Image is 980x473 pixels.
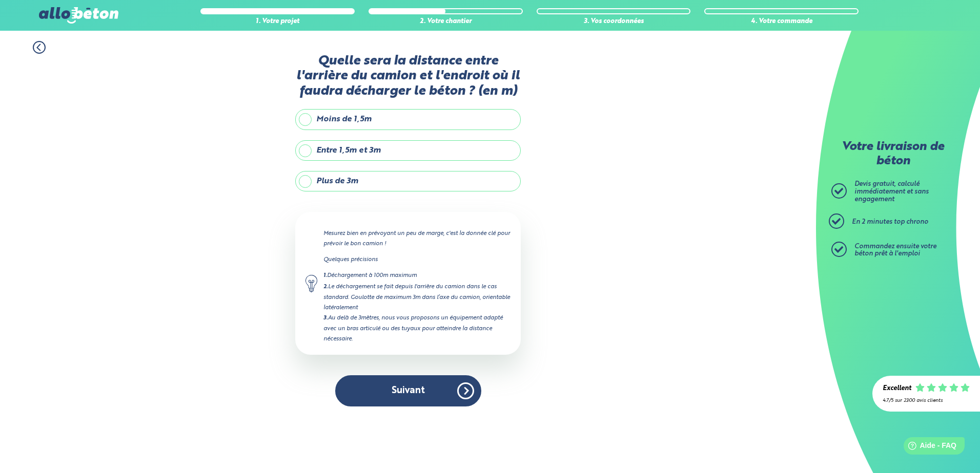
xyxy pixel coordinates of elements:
img: allobéton [39,7,118,24]
p: Mesurez bien en prévoyant un peu de marge, c'est la donnée clé pour prévoir le bon camion ! [323,228,511,249]
div: 4. Votre commande [704,18,859,26]
div: Au delà de 3mètres, nous vous proposons un équipement adapté avec un bras articulé ou des tuyaux ... [323,313,511,344]
label: Moins de 1,5m [295,109,521,130]
label: Quelle sera la distance entre l'arrière du camion et l'endroit où il faudra décharger le béton ? ... [295,54,521,99]
strong: 2. [323,284,328,290]
div: 3. Vos coordonnées [537,18,691,26]
iframe: Help widget launcher [889,433,969,462]
div: 1. Votre projet [200,18,355,26]
label: Entre 1,5m et 3m [295,140,521,161]
div: Le déchargement se fait depuis l'arrière du camion dans le cas standard. Goulotte de maximum 3m d... [323,282,511,313]
div: Déchargement à 100m maximum [323,270,511,281]
label: Plus de 3m [295,171,521,191]
button: Suivant [335,375,481,406]
strong: 1. [323,273,327,278]
p: Quelques précisions [323,254,511,265]
strong: 3. [323,315,328,321]
div: 2. Votre chantier [369,18,523,26]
